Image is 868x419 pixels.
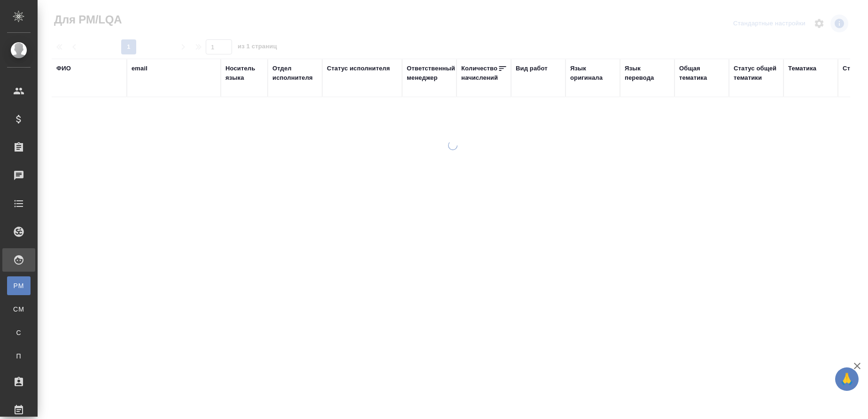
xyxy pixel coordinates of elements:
[12,281,26,290] span: PM
[679,64,724,83] div: Общая тематика
[7,300,31,319] a: CM
[788,64,816,73] div: Тематика
[132,64,147,73] div: email
[516,64,548,73] div: Вид работ
[407,64,455,83] div: Ответственный менеджер
[225,64,263,83] div: Носитель языка
[835,367,859,391] button: 🙏
[461,64,498,83] div: Количество начислений
[56,64,71,73] div: ФИО
[734,64,779,83] div: Статус общей тематики
[12,351,26,361] span: П
[7,347,31,366] a: П
[272,64,318,83] div: Отдел исполнителя
[12,305,26,314] span: CM
[12,328,26,337] span: С
[7,276,31,295] a: PM
[327,64,390,73] div: Статус исполнителя
[839,369,855,389] span: 🙏
[7,323,31,342] a: С
[570,64,615,83] div: Язык оригинала
[625,64,670,83] div: Язык перевода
